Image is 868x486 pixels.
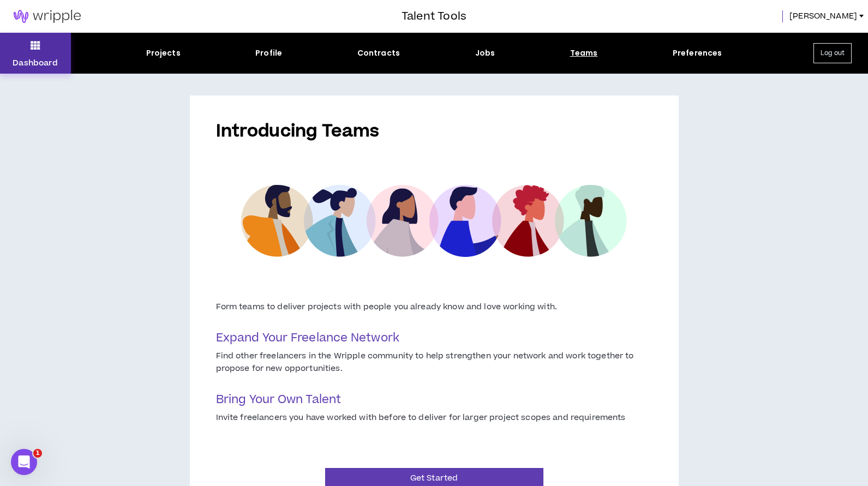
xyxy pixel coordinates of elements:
h1: Introducing Teams [216,122,653,141]
p: Form teams to deliver projects with people you already know and love working with. [216,301,653,313]
span: [PERSON_NAME] [789,10,857,22]
iframe: Intercom live chat [11,449,37,475]
span: 1 [33,449,42,458]
h3: Bring Your Own Talent [216,392,653,407]
div: Contracts [357,47,400,59]
h3: Talent Tools [402,8,466,25]
p: Invite freelancers you have worked with before to deliver for larger project scopes and requirements [216,412,653,424]
div: Profile [255,47,282,59]
p: Dashboard [13,57,58,69]
div: Projects [146,47,181,59]
div: Jobs [475,47,495,59]
div: Preferences [673,47,722,59]
h3: Expand Your Freelance Network [216,331,653,346]
button: Log out [813,43,852,63]
p: Find other freelancers in the Wripple community to help strengthen your network and work together... [216,350,653,375]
